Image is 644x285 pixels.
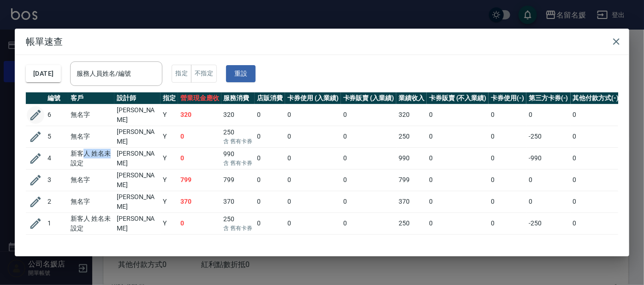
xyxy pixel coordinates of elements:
[396,92,427,104] th: 業績收入
[427,126,489,147] td: 0
[221,92,255,104] th: 服務消費
[489,92,526,104] th: 卡券使用(-)
[45,147,68,169] td: 4
[427,104,489,126] td: 0
[114,191,161,212] td: [PERSON_NAME]
[341,191,397,212] td: 0
[68,92,114,104] th: 客戶
[221,212,255,234] td: 250
[161,92,178,104] th: 指定
[224,137,253,146] p: 含 舊有卡券
[161,191,178,212] td: Y
[341,104,397,126] td: 0
[178,191,221,212] td: 370
[427,212,489,234] td: 0
[114,169,161,191] td: [PERSON_NAME]
[161,234,178,246] td: 合計
[341,169,397,191] td: 0
[191,65,217,83] button: 不指定
[427,191,489,212] td: 0
[285,191,341,212] td: 0
[68,126,114,147] td: 無名字
[285,212,341,234] td: 0
[68,104,114,126] td: 無名字
[161,147,178,169] td: Y
[68,191,114,212] td: 無名字
[221,234,255,246] td: 2979
[221,126,255,147] td: 250
[114,212,161,234] td: [PERSON_NAME]
[161,212,178,234] td: Y
[526,169,571,191] td: 0
[341,212,397,234] td: 0
[178,126,221,147] td: 0
[341,92,397,104] th: 卡券販賣 (入業績)
[114,147,161,169] td: [PERSON_NAME]
[489,212,526,234] td: 0
[526,234,571,246] td: -1490
[255,191,285,212] td: 0
[178,234,221,246] td: 1489
[114,126,161,147] td: [PERSON_NAME]
[68,212,114,234] td: 新客人 姓名未設定
[178,92,221,104] th: 營業現金應收
[45,191,68,212] td: 2
[68,169,114,191] td: 無名字
[571,212,621,234] td: 0
[427,92,489,104] th: 卡券販賣 (不入業績)
[255,104,285,126] td: 0
[45,126,68,147] td: 5
[68,147,114,169] td: 新客人 姓名未設定
[571,191,621,212] td: 0
[255,234,285,246] td: 0
[45,104,68,126] td: 6
[489,104,526,126] td: 0
[396,104,427,126] td: 320
[571,169,621,191] td: 0
[396,169,427,191] td: 799
[427,147,489,169] td: 0
[114,104,161,126] td: [PERSON_NAME]
[341,147,397,169] td: 0
[526,126,571,147] td: -250
[489,234,526,246] td: 0
[571,104,621,126] td: 0
[172,65,191,83] button: 指定
[285,104,341,126] td: 0
[285,234,341,246] td: 0
[396,212,427,234] td: 250
[161,104,178,126] td: Y
[255,126,285,147] td: 0
[45,212,68,234] td: 1
[526,104,571,126] td: 0
[285,92,341,104] th: 卡券使用 (入業績)
[45,92,68,104] th: 編號
[221,191,255,212] td: 370
[255,169,285,191] td: 0
[26,65,61,82] button: [DATE]
[571,234,621,246] td: 0
[45,169,68,191] td: 3
[255,212,285,234] td: 0
[526,147,571,169] td: -990
[526,191,571,212] td: 0
[221,104,255,126] td: 320
[161,169,178,191] td: Y
[396,126,427,147] td: 250
[427,234,489,246] td: 0
[489,147,526,169] td: 0
[571,147,621,169] td: 0
[427,169,489,191] td: 0
[178,169,221,191] td: 799
[15,29,629,55] h2: 帳單速查
[226,65,256,82] button: 重設
[396,234,427,246] td: 2979
[396,191,427,212] td: 370
[526,212,571,234] td: -250
[285,126,341,147] td: 0
[571,92,621,104] th: 其他付款方式(-)
[224,159,253,167] p: 含 舊有卡券
[178,104,221,126] td: 320
[489,126,526,147] td: 0
[221,169,255,191] td: 799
